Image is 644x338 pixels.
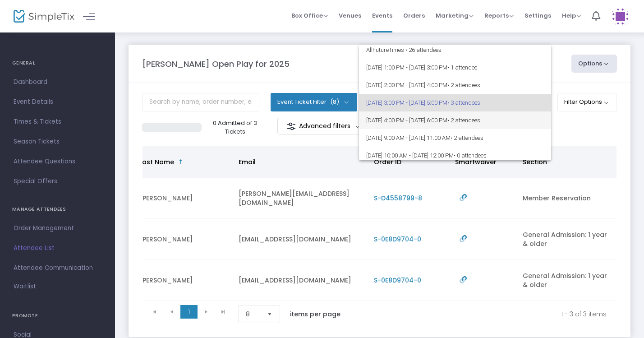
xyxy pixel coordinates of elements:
span: All Future Times • 26 attendees [366,41,544,59]
span: [DATE] 9:00 AM - [DATE] 11:00 AM [366,129,544,147]
span: [DATE] 3:00 PM - [DATE] 5:00 PM [366,94,544,111]
span: • 3 attendees [447,99,480,106]
span: • 1 attendee [447,64,477,71]
span: [DATE] 2:00 PM - [DATE] 4:00 PM [366,76,544,94]
span: • 2 attendees [447,117,480,124]
span: • 0 attendees [454,152,487,159]
span: [DATE] 10:00 AM - [DATE] 12:00 PM [366,147,544,164]
span: [DATE] 1:00 PM - [DATE] 3:00 PM [366,59,544,76]
span: • 2 attendees [451,134,483,141]
span: [DATE] 4:00 PM - [DATE] 6:00 PM [366,111,544,129]
span: • 2 attendees [447,82,480,88]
